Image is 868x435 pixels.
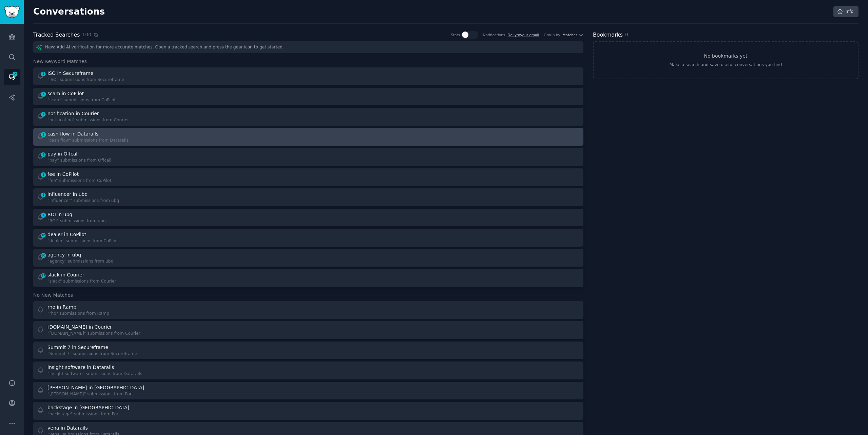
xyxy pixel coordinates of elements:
div: slack in Courier [47,271,84,278]
span: 100 [82,31,91,38]
div: "fee" submissions from CoPilot [47,178,111,184]
div: vena in Datarails [47,424,88,432]
a: 1cash flow in Datarails"cash flow" submissions from Datarails [33,128,583,146]
div: Group by [544,33,560,37]
a: 17slack in Courier"slack" submissions from Courier [33,269,583,287]
div: "ROI" submissions from ubq [47,218,106,224]
div: Make a search and save useful conversations you find [670,62,782,68]
div: backstage in [GEOGRAPHIC_DATA] [47,404,129,411]
a: Summit 7 in Secureframe"Summit 7" submissions from Secureframe [33,341,583,359]
a: backstage in [GEOGRAPHIC_DATA]"backstage" submissions from Port [33,402,583,420]
div: Notifications [483,33,505,37]
div: "cash flow" submissions from Datarails [47,138,129,144]
div: "pay" submissions from Offcall [47,158,111,164]
div: influencer in ubq [47,191,88,198]
div: [PERSON_NAME] in [GEOGRAPHIC_DATA] [47,384,144,391]
div: insight software in Datarails [47,364,114,371]
span: 1 [40,132,46,137]
a: 1pay in Offcall"pay" submissions from Offcall [33,148,583,166]
div: [DOMAIN_NAME] in Courier [47,324,112,331]
div: notification in Courier [47,110,99,117]
a: 80agency in ubq"agency" submissions from ubq [33,249,583,267]
div: rho in Ramp [47,304,76,311]
div: "influencer" submissions from ubq [47,198,119,204]
span: 121 [12,72,18,77]
a: Info [833,6,859,18]
span: 1 [40,213,46,217]
div: "agency" submissions from ubq [47,258,113,265]
a: rho in Ramp"rho" submissions from Ramp [33,301,583,319]
a: [PERSON_NAME] in [GEOGRAPHIC_DATA]"[PERSON_NAME]" submissions from Port [33,382,583,400]
a: No bookmarks yetMake a search and save useful conversations you find [593,41,859,79]
span: Matches [563,33,578,37]
div: "ISO" submissions from Secureframe [47,77,124,83]
div: "dealer" submissions from CoPilot [47,238,118,244]
div: "[DOMAIN_NAME]" submissions from Courier [47,331,140,337]
div: Summit 7 in Secureframe [47,344,108,351]
div: "backstage" submissions from Port [47,411,130,417]
span: 1 [40,92,46,97]
a: Dailytoyour email [507,33,539,37]
h2: Bookmarks [593,31,623,39]
a: 1ISO in Secureframe"ISO" submissions from Secureframe [33,67,583,85]
div: pay in Offcall [47,150,79,158]
a: 1ROI in ubq"ROI" submissions from ubq [33,209,583,227]
a: insight software in Datarails"insight software" submissions from Datarails [33,361,583,379]
h2: Conversations [33,6,105,17]
span: No New Matches [33,292,73,299]
a: 1scam in CoPilot"scam" submissions from CoPilot [33,88,583,106]
span: 1 [40,172,46,177]
button: Matches [563,33,583,37]
span: 1 [40,192,46,197]
h3: No bookmarks yet [704,53,748,60]
div: "notification" submissions from Courier [47,117,129,123]
a: 121 [4,69,20,85]
div: "rho" submissions from Ramp [47,311,109,317]
a: [DOMAIN_NAME] in Courier"[DOMAIN_NAME]" submissions from Courier [33,321,583,339]
div: "insight software" submissions from Datarails [47,371,142,377]
a: 16dealer in CoPilot"dealer" submissions from CoPilot [33,229,583,247]
div: "[PERSON_NAME]" submissions from Port [47,391,146,397]
span: 17 [40,273,46,278]
span: 80 [40,253,46,258]
div: "slack" submissions from Courier [47,278,116,285]
div: ROI in ubq [47,211,72,218]
a: 1influencer in ubq"influencer" submissions from ubq [33,188,583,206]
h2: Tracked Searches [33,31,80,39]
span: 1 [40,112,46,117]
div: scam in CoPilot [47,90,84,97]
div: agency in ubq [47,251,81,258]
span: 1 [40,71,46,76]
a: 1fee in CoPilot"fee" submissions from CoPilot [33,168,583,186]
div: "scam" submissions from CoPilot [47,97,116,103]
div: "Summit 7" submissions from Secureframe [47,351,137,357]
div: fee in CoPilot [47,171,79,178]
span: 16 [40,233,46,237]
span: 1 [40,152,46,157]
div: Stats [451,33,460,37]
div: cash flow in Datarails [47,130,98,138]
span: New Keyword Matches [33,58,87,65]
div: New: Add AI verification for more accurate matches. Open a tracked search and press the gear icon... [33,41,583,53]
div: dealer in CoPilot [47,231,86,238]
span: 0 [625,32,628,37]
div: ISO in Secureframe [47,70,93,77]
a: 1notification in Courier"notification" submissions from Courier [33,108,583,126]
img: GummySearch logo [4,6,20,18]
